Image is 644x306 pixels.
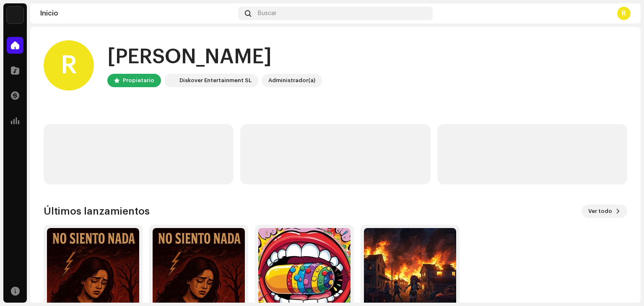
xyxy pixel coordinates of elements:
div: Diskover Entertainment SL [179,75,252,86]
div: Propietario [123,75,154,86]
div: R [44,40,94,91]
img: 297a105e-aa6c-4183-9ff4-27133c00f2e2 [7,7,23,23]
span: Ver todo [588,203,612,220]
div: Inicio [40,10,235,17]
div: [PERSON_NAME] [107,44,322,70]
div: R [617,7,631,20]
div: Administrador(a) [268,75,315,86]
span: Buscar [258,10,277,17]
img: 297a105e-aa6c-4183-9ff4-27133c00f2e2 [166,75,176,86]
h3: Últimos lanzamientos [44,205,150,218]
button: Ver todo [582,205,627,218]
